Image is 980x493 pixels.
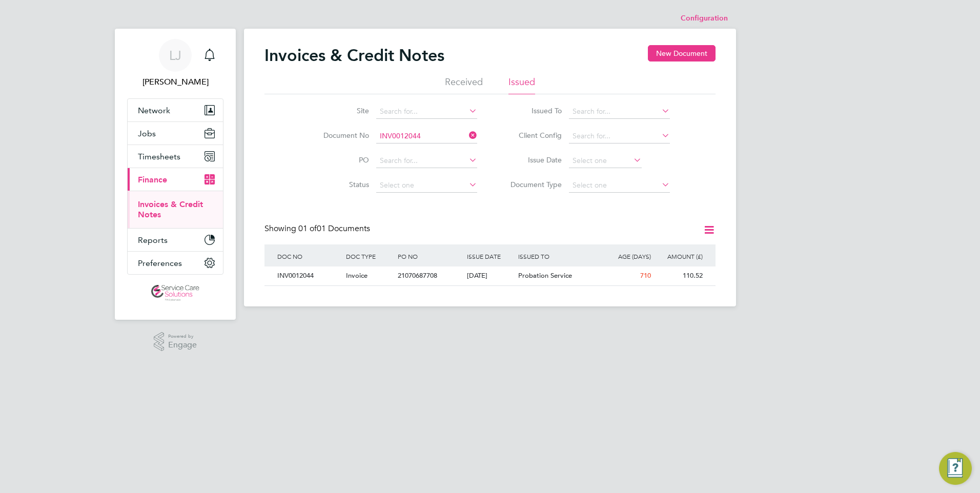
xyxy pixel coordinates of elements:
[398,271,437,280] span: 21070687708
[275,244,343,268] div: DOC NO
[503,106,562,115] label: Issued To
[264,223,372,234] div: Showing
[154,332,197,352] a: Powered byEngage
[275,266,343,285] div: INV0012044
[138,235,168,245] span: Reports
[128,168,223,191] button: Finance
[115,29,236,320] nav: Main navigation
[128,191,223,228] div: Finance
[138,199,203,219] a: Invoices & Credit Notes
[138,129,156,138] span: Jobs
[127,76,223,88] span: Lucy Jolley
[127,39,223,88] a: LJ[PERSON_NAME]
[503,131,562,140] label: Client Config
[569,129,670,143] input: Search for...
[168,341,197,350] span: Engage
[376,129,477,143] input: Search for...
[640,271,651,280] span: 710
[138,152,180,161] span: Timesheets
[169,49,181,62] span: LJ
[395,244,464,268] div: PO NO
[569,178,670,193] input: Select one
[516,244,602,268] div: ISSUED TO
[464,244,516,268] div: ISSUE DATE
[310,106,369,115] label: Site
[343,244,395,268] div: DOC TYPE
[445,76,483,94] li: Received
[346,271,367,280] span: Invoice
[654,244,705,268] div: AMOUNT (£)
[128,145,223,168] button: Timesheets
[681,8,728,29] li: Configuration
[503,155,562,165] label: Issue Date
[128,99,223,121] button: Network
[376,154,477,168] input: Search for...
[518,271,572,280] span: Probation Service
[310,155,369,165] label: PO
[138,106,170,115] span: Network
[168,332,197,341] span: Powered by
[654,266,705,285] div: 110.52
[464,266,516,285] div: [DATE]
[128,252,223,274] button: Preferences
[310,180,369,189] label: Status
[376,178,477,193] input: Select one
[569,154,642,168] input: Select one
[376,105,477,119] input: Search for...
[298,223,370,234] span: 01 Documents
[503,180,562,189] label: Document Type
[602,244,654,268] div: AGE (DAYS)
[648,45,716,61] button: New Document
[151,285,199,301] img: servicecare-logo-retina.png
[310,131,369,140] label: Document No
[128,122,223,145] button: Jobs
[939,452,972,485] button: Engage Resource Center
[569,105,670,119] input: Search for...
[264,45,444,66] h2: Invoices & Credit Notes
[128,229,223,251] button: Reports
[508,76,535,94] li: Issued
[138,175,167,184] span: Finance
[298,223,317,234] span: 01 of
[138,258,182,268] span: Preferences
[127,285,223,301] a: Go to home page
